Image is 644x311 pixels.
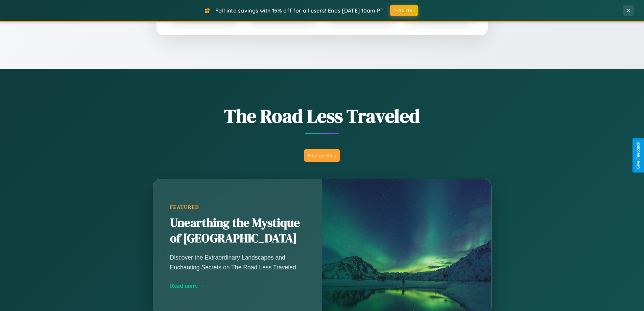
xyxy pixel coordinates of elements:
p: Discover the Extraordinary Landscapes and Enchanting Secrets on The Road Less Traveled. [170,253,305,272]
div: Featured [170,204,305,210]
div: Give Feedback [636,142,641,169]
button: Explore Blog [304,149,340,162]
button: FALL15 [390,5,418,16]
span: Fall into savings with 15% off for all users! Ends [DATE] 10am PT. [215,7,385,14]
h1: The Road Less Traveled [119,103,525,129]
div: Read more → [170,282,305,289]
h2: Unearthing the Mystique of [GEOGRAPHIC_DATA] [170,215,305,246]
